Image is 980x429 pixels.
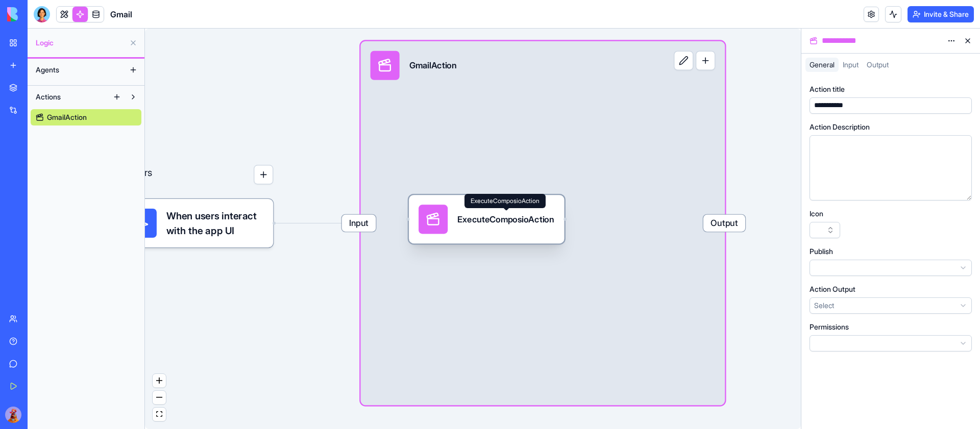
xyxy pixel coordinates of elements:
span: Input [843,60,859,69]
button: Invite & Share [908,6,974,22]
label: Icon [810,209,823,219]
span: Output [703,215,745,232]
span: Input [342,215,376,232]
p: Triggers [118,165,153,184]
div: InputGmailActionOutput [361,41,725,406]
span: General [810,60,835,69]
button: fit view [153,408,166,421]
button: zoom in [153,374,166,388]
label: Action Output [810,284,855,294]
label: Action Description [810,122,870,132]
div: ExecuteComposioAction [464,194,546,208]
span: Actions [36,92,61,102]
span: Output [867,60,889,69]
img: logo [7,7,70,21]
label: Permissions [810,322,849,332]
span: Gmail [110,8,132,20]
label: Publish [810,246,833,257]
div: GmailAction [409,59,457,71]
div: Triggers [118,126,273,247]
a: GmailAction [31,109,141,125]
span: When users interact with the app UI [166,209,263,238]
label: Action title [810,84,845,94]
img: Kuku_Large_sla5px.png [5,407,21,423]
button: Agents [31,62,125,78]
span: Agents [36,65,59,75]
span: GmailAction [47,112,87,122]
div: ExecuteComposioAction [409,195,564,243]
span: Logic [36,38,125,48]
button: Actions [31,89,109,105]
div: When users interact with the app UI [118,199,273,247]
div: ExecuteComposioAction [457,213,554,225]
button: zoom out [153,391,166,405]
